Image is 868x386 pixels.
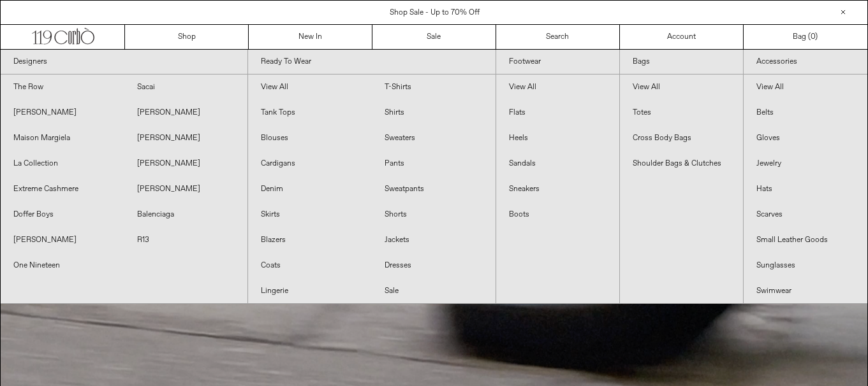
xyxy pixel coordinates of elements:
a: Maison Margiela [1,125,124,151]
a: Totes [620,100,743,125]
a: View All [620,75,743,100]
a: Small Leather Goods [744,227,867,253]
a: Jackets [372,227,496,253]
a: Shop Sale - Up to 70% Off [390,8,480,18]
a: Sale [372,25,496,49]
span: ) [811,31,818,43]
a: Swimwear [744,278,867,304]
a: View All [744,75,867,100]
a: [PERSON_NAME] [124,176,248,202]
a: R13 [124,227,248,253]
a: Doffer Boys [1,202,124,227]
a: Sacai [124,75,248,100]
a: Scarves [744,202,867,227]
a: Coats [248,253,372,278]
a: Cardigans [248,151,372,176]
a: Search [496,25,620,49]
a: Jewelry [744,151,867,176]
a: Footwear [496,50,619,75]
a: Gloves [744,125,867,151]
a: Sale [372,278,496,304]
a: [PERSON_NAME] [124,151,248,176]
a: Shirts [372,100,496,125]
a: Skirts [248,202,372,227]
a: Sunglasses [744,253,867,278]
a: Accessories [744,50,867,75]
a: Blazers [248,227,372,253]
a: Sneakers [496,176,619,202]
a: Flats [496,100,619,125]
a: Pants [372,151,496,176]
a: Extreme Cashmere [1,176,124,202]
a: [PERSON_NAME] [124,100,248,125]
a: New In [249,25,372,49]
a: Shoulder Bags & Clutches [620,151,743,176]
a: Hats [744,176,867,202]
a: [PERSON_NAME] [124,125,248,151]
a: The Row [1,75,124,100]
a: Account [620,25,744,49]
a: View All [496,75,619,100]
a: Ready To Wear [248,50,495,75]
a: Boots [496,202,619,227]
a: Shorts [372,202,496,227]
a: Heels [496,125,619,151]
a: Sweaters [372,125,496,151]
a: Belts [744,100,867,125]
span: 0 [811,32,815,42]
a: Bags [620,50,743,75]
a: Lingerie [248,278,372,304]
a: [PERSON_NAME] [1,100,124,125]
a: View All [248,75,372,100]
a: Dresses [372,253,496,278]
a: Denim [248,176,372,202]
a: Tank Tops [248,100,372,125]
a: T-Shirts [372,75,496,100]
a: Designers [1,50,247,75]
a: Sweatpants [372,176,496,202]
a: [PERSON_NAME] [1,227,124,253]
a: Sandals [496,151,619,176]
a: Cross Body Bags [620,125,743,151]
a: Shop [125,25,249,49]
a: Blouses [248,125,372,151]
a: La Collection [1,151,124,176]
a: Balenciaga [124,202,248,227]
a: One Nineteen [1,253,124,278]
a: Bag () [744,25,867,49]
